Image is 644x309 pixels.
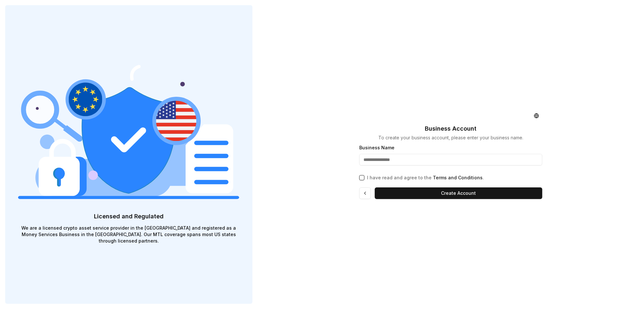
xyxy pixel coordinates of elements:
[378,135,523,141] p: To create your business account, please enter your business name.
[433,175,483,180] a: Terms and Conditions
[425,124,477,133] p: Business Account
[18,225,240,244] p: We are a licensed crypto asset service provider in the [GEOGRAPHIC_DATA] and registered as a Mone...
[18,212,240,221] p: Licensed and Regulated
[375,187,542,199] button: Create Account
[359,145,394,150] label: Business Name
[367,174,484,181] p: I have read and agree to the .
